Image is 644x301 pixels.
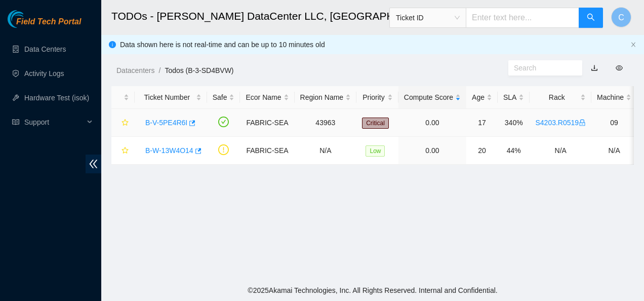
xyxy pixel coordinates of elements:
[611,7,631,27] button: C
[145,146,193,155] a: B-W-13W4O14
[16,17,81,27] span: Field Tech Portal
[145,119,187,127] a: B-V-5PE4R6I
[591,137,637,165] td: N/A
[579,8,603,28] button: search
[24,69,64,78] a: Activity Logs
[583,60,606,76] button: download
[466,8,579,28] input: Enter text here...
[12,119,19,126] span: read
[498,109,530,137] td: 340%
[396,10,460,25] span: Ticket ID
[8,18,81,31] a: Akamai TechnologiesField Tech Portal
[116,66,154,74] a: Datacenters
[218,117,229,127] span: check-circle
[218,144,229,155] span: exclamation-circle
[240,137,294,165] td: FABRIC-SEA
[466,137,498,165] td: 20
[591,109,637,137] td: 09
[530,137,591,165] td: N/A
[295,137,357,165] td: N/A
[579,119,586,126] span: lock
[158,66,160,74] span: /
[618,11,624,24] span: C
[398,137,466,165] td: 0.00
[535,119,586,127] a: S4203.R0519lock
[165,66,233,74] a: Todos (B-3-SD4BVW)
[86,155,101,173] span: double-left
[101,280,644,301] footer: © 2025 Akamai Technologies, Inc. All Rights Reserved. Internal and Confidential.
[122,119,129,127] span: star
[587,13,595,23] span: search
[498,137,530,165] td: 44%
[240,109,294,137] td: FABRIC-SEA
[24,112,84,132] span: Support
[630,42,636,48] button: close
[117,115,129,131] button: star
[117,142,129,159] button: star
[362,118,389,129] span: Critical
[122,147,129,155] span: star
[24,45,66,53] a: Data Centers
[616,64,623,71] span: eye
[295,109,357,137] td: 43963
[466,109,498,137] td: 17
[366,145,385,157] span: Low
[8,10,51,28] img: Akamai Technologies
[398,109,466,137] td: 0.00
[514,62,569,73] input: Search
[591,64,598,72] a: download
[24,94,89,102] a: Hardware Test (isok)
